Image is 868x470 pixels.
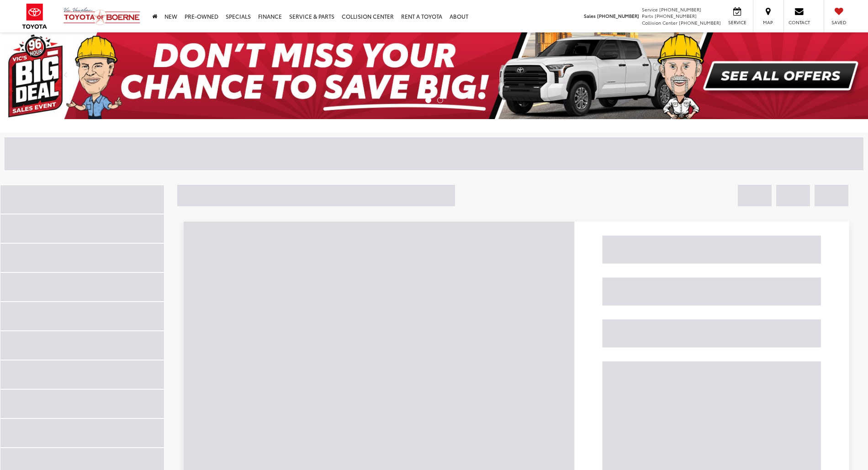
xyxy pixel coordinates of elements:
[829,19,849,26] span: Saved
[642,12,653,19] span: Parts
[789,19,810,26] span: Contact
[659,6,701,13] span: [PHONE_NUMBER]
[584,12,596,19] span: Sales
[727,19,747,26] span: Service
[642,19,677,26] span: Collision Center
[597,12,639,19] span: [PHONE_NUMBER]
[642,6,658,13] span: Service
[758,19,778,26] span: Map
[63,7,141,26] img: Vic Vaughan Toyota of Boerne
[655,12,697,19] span: [PHONE_NUMBER]
[679,19,721,26] span: [PHONE_NUMBER]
